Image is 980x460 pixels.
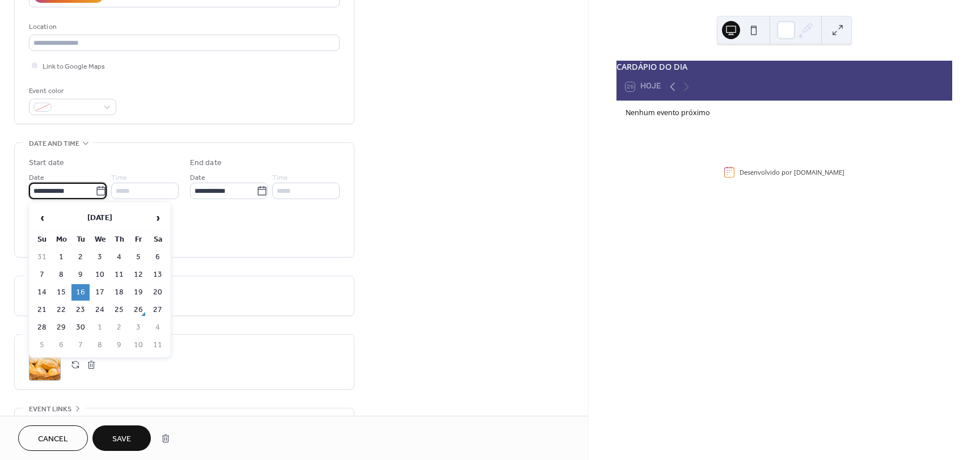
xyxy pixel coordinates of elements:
th: Tu [71,231,90,248]
div: Start date [29,157,64,169]
td: 4 [149,319,167,336]
span: › [149,206,166,229]
td: 12 [129,267,147,283]
th: Sa [149,231,167,248]
td: 5 [129,249,147,265]
th: Su [33,231,51,248]
span: Time [272,172,288,184]
span: Date [29,172,44,184]
td: 15 [52,284,70,301]
td: 7 [71,337,90,353]
td: 29 [52,319,70,336]
td: 2 [110,319,128,336]
a: [DOMAIN_NAME] [794,168,844,176]
span: Time [111,172,127,184]
td: 24 [91,302,109,318]
td: 8 [91,337,109,353]
div: Desenvolvido por [740,168,844,176]
td: 19 [129,284,147,301]
div: Event color [29,85,114,97]
th: Fr [129,231,147,248]
td: 28 [33,319,51,336]
th: [DATE] [52,206,147,230]
span: Save [112,433,131,445]
td: 27 [149,302,167,318]
td: 1 [52,249,70,265]
td: 3 [91,249,109,265]
td: 9 [110,337,128,353]
td: 30 [71,319,90,336]
td: 2 [71,249,90,265]
td: 23 [71,302,90,318]
span: Link to Google Maps [43,61,105,73]
span: ‹ [33,206,50,229]
th: Th [110,231,128,248]
td: 16 [71,284,90,301]
span: Date [190,172,205,184]
td: 18 [110,284,128,301]
td: 11 [110,267,128,283]
td: 22 [52,302,70,318]
button: Cancel [18,425,88,451]
div: ; [29,349,61,381]
td: 26 [129,302,147,318]
td: 4 [110,249,128,265]
td: 6 [52,337,70,353]
td: 7 [33,267,51,283]
td: 1 [91,319,109,336]
div: ••• [15,408,354,432]
td: 13 [149,267,167,283]
td: 10 [129,337,147,353]
td: 11 [149,337,167,353]
button: Save [92,425,151,451]
td: 20 [149,284,167,301]
td: 5 [33,337,51,353]
div: Nenhum evento próximo [626,108,943,119]
td: 10 [91,267,109,283]
td: 31 [33,249,51,265]
th: Mo [52,231,70,248]
div: Location [29,21,337,33]
td: 25 [110,302,128,318]
span: Date and time [29,138,79,150]
td: 8 [52,267,70,283]
td: 14 [33,284,51,301]
td: 6 [149,249,167,265]
td: 17 [91,284,109,301]
span: Event links [29,403,71,415]
th: We [91,231,109,248]
td: 3 [129,319,147,336]
div: CARDÁPIO DO DIA [616,61,952,73]
td: 21 [33,302,51,318]
span: Cancel [38,433,68,445]
div: End date [190,157,222,169]
td: 9 [71,267,90,283]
